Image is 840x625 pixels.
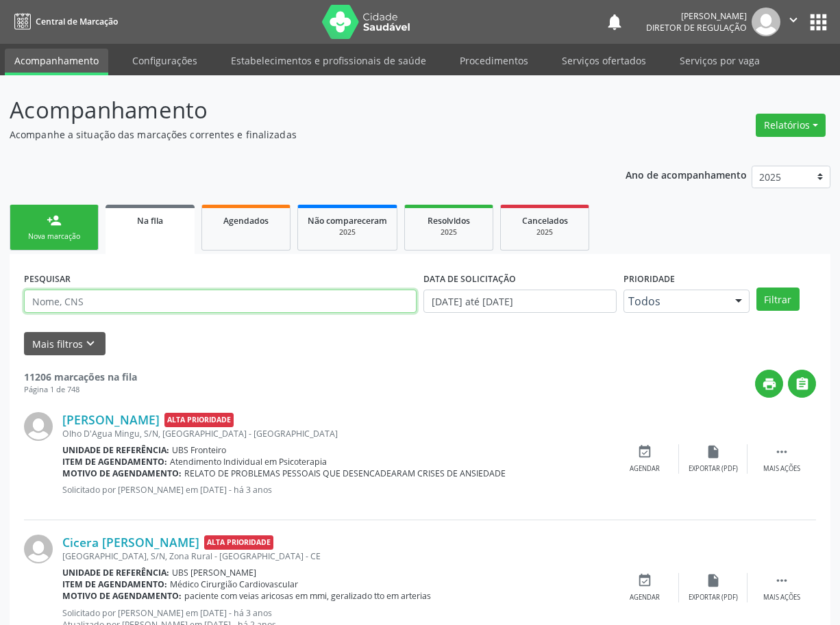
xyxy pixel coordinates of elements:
span: UBS [PERSON_NAME] [172,567,256,578]
span: Não compareceram [308,215,387,227]
b: Unidade de referência: [62,444,169,456]
span: Médico Cirurgião Cardiovascular [170,578,298,590]
input: Selecione um intervalo [423,290,617,313]
span: Na fila [137,215,163,227]
div: Mais ações [763,464,800,474]
a: Serviços ofertados [552,49,656,73]
b: Motivo de agendamento: [62,468,182,479]
button:  [788,370,816,398]
img: img [752,8,780,36]
span: Alta Prioridade [164,413,234,427]
button: Filtrar [756,288,800,311]
i: event_available [637,573,652,588]
button: print [755,370,783,398]
div: Agendar [630,593,660,602]
div: Olho D'Agua Mingu, S/N, [GEOGRAPHIC_DATA] - [GEOGRAPHIC_DATA] [62,428,610,439]
a: Acompanhamento [5,49,108,75]
b: Item de agendamento: [62,456,167,468]
div: Exportar (PDF) [689,593,738,602]
span: Diretor de regulação [646,22,747,34]
span: paciente com veias aricosas em mmi, geralizado tto em arterias [184,590,431,602]
div: 2025 [308,227,387,238]
a: Procedimentos [450,49,538,73]
b: Item de agendamento: [62,578,167,590]
div: [GEOGRAPHIC_DATA], S/N, Zona Rural - [GEOGRAPHIC_DATA] - CE [62,550,610,562]
p: Acompanhamento [10,93,584,127]
div: [PERSON_NAME] [646,10,747,22]
i: event_available [637,444,652,459]
a: Estabelecimentos e profissionais de saúde [221,49,436,73]
button: apps [806,10,830,34]
span: Agendados [223,215,269,227]
a: Central de Marcação [10,10,118,33]
span: Atendimento Individual em Psicoterapia [170,456,327,468]
a: [PERSON_NAME] [62,412,160,427]
b: Unidade de referência: [62,567,169,578]
span: Alta Prioridade [204,535,273,550]
i:  [774,573,789,588]
label: Prioridade [623,268,675,290]
img: img [24,535,53,563]
span: RELATO DE PROBLEMAS PESSOAIS QUE DESENCADEARAM CRISES DE ANSIEDADE [184,468,506,479]
p: Ano de acompanhamento [626,166,747,183]
a: Configurações [123,49,207,73]
input: Nome, CNS [24,290,417,313]
p: Acompanhe a situação das marcações correntes e finalizadas [10,127,584,142]
div: person_add [47,213,62,228]
i: insert_drive_file [706,573,721,588]
button: Relatórios [756,114,826,137]
b: Motivo de agendamento: [62,590,182,602]
span: Cancelados [522,215,568,227]
button: notifications [605,12,624,31]
div: Nova marcação [20,231,88,242]
a: Cicera [PERSON_NAME] [62,535,199,550]
div: 2025 [415,227,483,238]
p: Solicitado por [PERSON_NAME] em [DATE] - há 3 anos [62,484,610,496]
div: Página 1 de 748 [24,384,137,396]
span: Resolvidos [428,215,470,227]
i:  [786,12,801,27]
div: Mais ações [763,593,800,602]
i: print [762,377,777,392]
button: Mais filtroskeyboard_arrow_down [24,332,106,356]
span: Todos [628,294,721,308]
strong: 11206 marcações na fila [24,370,137,383]
div: 2025 [510,227,579,238]
i: insert_drive_file [706,444,721,459]
span: Central de Marcação [36,16,118,27]
span: UBS Fronteiro [172,444,226,456]
i: keyboard_arrow_down [83,336,98,351]
img: img [24,412,53,441]
div: Exportar (PDF) [689,464,738,474]
button:  [780,8,806,36]
a: Serviços por vaga [670,49,769,73]
i:  [774,444,789,459]
label: DATA DE SOLICITAÇÃO [423,268,516,290]
i:  [795,377,810,392]
div: Agendar [630,464,660,474]
label: PESQUISAR [24,268,71,290]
